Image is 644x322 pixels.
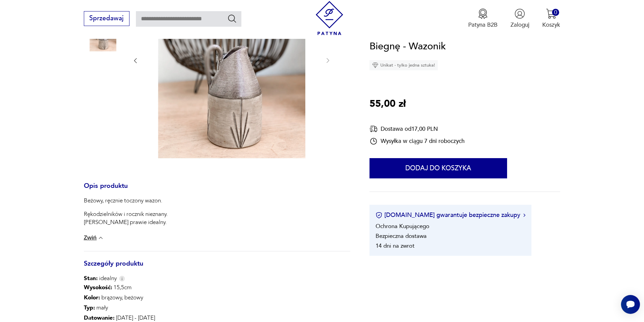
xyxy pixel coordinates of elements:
img: Ikona certyfikatu [376,212,382,219]
div: 0 [552,9,559,16]
span: idealny [84,274,117,282]
li: Ochrona Kupującego [376,223,429,230]
img: Ikona strzałki w prawo [523,214,525,217]
li: 14 dni na zwrot [376,242,414,250]
img: Ikona dostawy [369,125,378,133]
img: Ikona koszyka [546,8,556,19]
img: Ikonka użytkownika [515,8,525,19]
button: Zwiń [84,234,104,241]
button: Zaloguj [510,8,529,29]
p: Koszyk [542,21,560,29]
b: Kolor: [84,294,100,301]
button: Sprzedawaj [84,11,129,26]
p: brązowy, beżowy [84,293,197,303]
h3: Opis produktu [84,183,350,197]
b: Typ : [84,304,95,312]
img: Info icon [119,276,125,281]
iframe: Smartsupp widget button [621,295,640,314]
div: Unikat - tylko jedna sztuka! [369,60,438,71]
button: Patyna B2B [468,8,498,29]
img: Patyna - sklep z meblami i dekoracjami vintage [312,1,347,35]
button: 0Koszyk [542,8,560,29]
a: Sprzedawaj [84,16,129,22]
p: 55,00 zł [369,96,406,112]
img: Ikona medalu [478,8,488,19]
p: Zaloguj [510,21,529,29]
h1: Biegnę - Wazonik [369,39,446,54]
li: Bezpieczna dostawa [376,232,427,240]
div: Dostawa od 17,00 PLN [369,125,464,133]
p: Patyna B2B [468,21,498,29]
button: [DOMAIN_NAME] gwarantuje bezpieczne zakupy [376,211,525,220]
img: Ikona diamentu [372,63,378,69]
b: Datowanie : [84,314,115,322]
p: Beżowy, ręcznie toczony wazon. [84,197,168,205]
b: Wysokość : [84,283,112,291]
button: Dodaj do koszyka [369,158,507,179]
a: Ikona medaluPatyna B2B [468,8,498,29]
p: mały [84,303,197,313]
p: Rękodzielników i rocznik nieznany. [PERSON_NAME] prawie idealny. [84,210,168,226]
b: Stan: [84,274,98,282]
img: chevron down [97,234,104,241]
button: Szukaj [227,14,237,23]
h3: Szczegóły produktu [84,261,350,275]
p: 15,5cm [84,282,197,293]
div: Wysyłka w ciągu 7 dni roboczych [369,137,464,145]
